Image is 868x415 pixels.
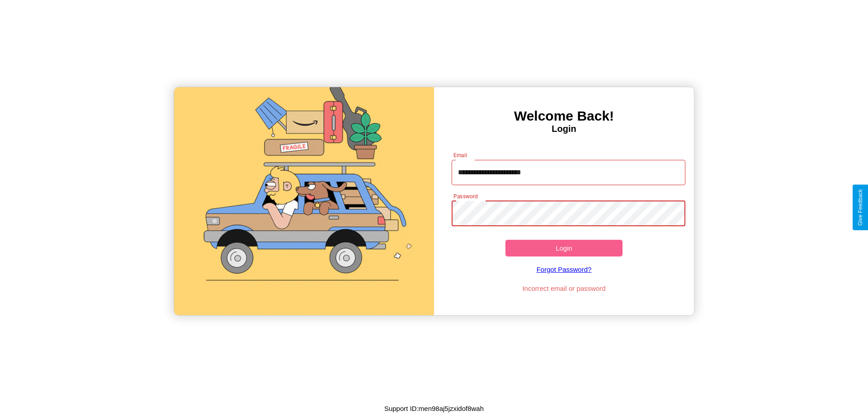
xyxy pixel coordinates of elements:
button: Login [505,240,623,256]
label: Email [453,151,467,159]
h4: Login [434,124,694,134]
p: Support ID: men98aj5jzxidof8wah [384,402,484,415]
img: gif [174,87,434,315]
label: Password [453,192,477,200]
p: Incorrect email or password [447,282,681,294]
a: Forgot Password? [447,256,681,282]
div: Give Feedback [857,189,863,226]
h3: Welcome Back! [434,108,694,124]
